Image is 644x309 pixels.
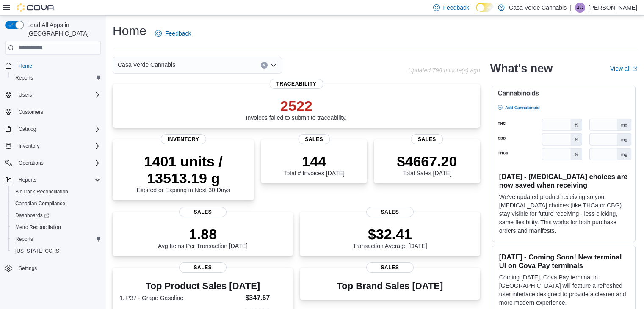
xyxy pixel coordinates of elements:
[577,3,583,13] span: JC
[118,60,175,70] span: Casa Verde Cannabis
[2,174,104,186] button: Reports
[245,293,286,303] dd: $347.67
[246,97,347,114] p: 2522
[353,226,427,249] div: Transaction Average [DATE]
[2,157,104,169] button: Operations
[8,72,104,84] button: Reports
[397,153,457,170] p: $4667.20
[298,134,330,144] span: Sales
[15,158,101,168] span: Operations
[499,273,628,307] p: Coming [DATE], Cova Pay terminal in [GEOGRAPHIC_DATA] will feature a refreshed user interface des...
[12,199,69,209] a: Canadian Compliance
[337,281,443,291] h3: Top Brand Sales [DATE]
[366,262,414,273] span: Sales
[15,224,61,231] span: Metrc Reconciliation
[12,234,36,244] a: Reports
[19,91,32,98] span: Users
[8,221,104,233] button: Metrc Reconciliation
[411,134,443,144] span: Sales
[152,25,194,42] a: Feedback
[499,193,628,235] p: We've updated product receiving so your [MEDICAL_DATA] choices (like THCa or CBG) stay visible fo...
[15,107,101,117] span: Customers
[12,199,101,209] span: Canadian Compliance
[8,245,104,257] button: [US_STATE] CCRS
[113,22,146,39] h1: Home
[119,281,286,291] h3: Top Product Sales [DATE]
[15,175,40,185] button: Reports
[8,186,104,198] button: BioTrack Reconciliation
[2,106,104,118] button: Customers
[15,124,101,134] span: Catalog
[15,263,101,273] span: Settings
[12,246,63,256] a: [US_STATE] CCRS
[15,61,36,71] a: Home
[270,62,277,69] button: Open list of options
[499,253,628,270] h3: [DATE] - Coming Soon! New terminal UI on Cova Pay terminals
[15,236,33,243] span: Reports
[19,63,32,69] span: Home
[17,3,55,12] img: Cova
[570,3,572,13] p: |
[12,187,101,197] span: BioTrack Reconciliation
[610,65,637,72] a: View allExternal link
[2,123,104,135] button: Catalog
[15,263,40,273] a: Settings
[161,134,206,144] span: Inventory
[15,158,47,168] button: Operations
[366,207,414,217] span: Sales
[15,61,101,71] span: Home
[12,222,64,232] a: Metrc Reconciliation
[12,234,101,244] span: Reports
[15,188,68,195] span: BioTrack Reconciliation
[353,226,427,243] p: $32.41
[8,198,104,210] button: Canadian Compliance
[119,153,247,187] p: 1401 units / 13513.19 g
[12,73,36,83] a: Reports
[158,226,248,249] div: Avg Items Per Transaction [DATE]
[509,3,567,13] p: Casa Verde Cannabis
[119,153,247,193] div: Expired or Expiring in Next 30 Days
[408,67,480,74] p: Updated 798 minute(s) ago
[632,66,637,72] svg: External link
[15,90,101,100] span: Users
[490,62,553,75] h2: What's new
[499,172,628,189] h3: [DATE] - [MEDICAL_DATA] choices are now saved when receiving
[158,226,248,243] p: 1.88
[15,107,47,117] a: Customers
[19,177,36,183] span: Reports
[8,210,104,221] a: Dashboards
[15,200,65,207] span: Canadian Compliance
[246,97,347,121] div: Invoices failed to submit to traceability.
[261,62,268,69] button: Clear input
[165,29,191,38] span: Feedback
[15,74,33,81] span: Reports
[15,90,35,100] button: Users
[2,60,104,72] button: Home
[397,153,457,177] div: Total Sales [DATE]
[12,222,101,232] span: Metrc Reconciliation
[2,140,104,152] button: Inventory
[5,56,101,297] nav: Complex example
[12,246,101,256] span: Washington CCRS
[179,262,227,273] span: Sales
[575,3,585,13] div: John Cortner
[589,3,637,13] p: [PERSON_NAME]
[2,262,104,274] button: Settings
[12,73,101,83] span: Reports
[19,265,37,272] span: Settings
[179,207,227,217] span: Sales
[12,187,72,197] a: BioTrack Reconciliation
[15,248,59,254] span: [US_STATE] CCRS
[15,212,49,219] span: Dashboards
[15,124,39,134] button: Catalog
[119,294,242,302] dt: 1. P37 - Grape Gasoline
[2,89,104,101] button: Users
[8,233,104,245] button: Reports
[19,143,39,149] span: Inventory
[19,109,43,116] span: Customers
[283,153,344,177] div: Total # Invoices [DATE]
[15,141,43,151] button: Inventory
[15,141,101,151] span: Inventory
[476,3,494,12] input: Dark Mode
